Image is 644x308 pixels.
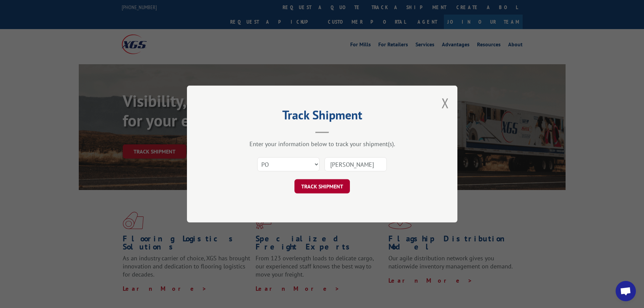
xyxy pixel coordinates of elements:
input: Number(s) [325,157,387,171]
button: TRACK SHIPMENT [294,179,350,193]
div: Enter your information below to track your shipment(s). [221,140,424,148]
a: Open chat [616,281,636,301]
button: Close modal [442,94,449,112]
h2: Track Shipment [221,110,424,123]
